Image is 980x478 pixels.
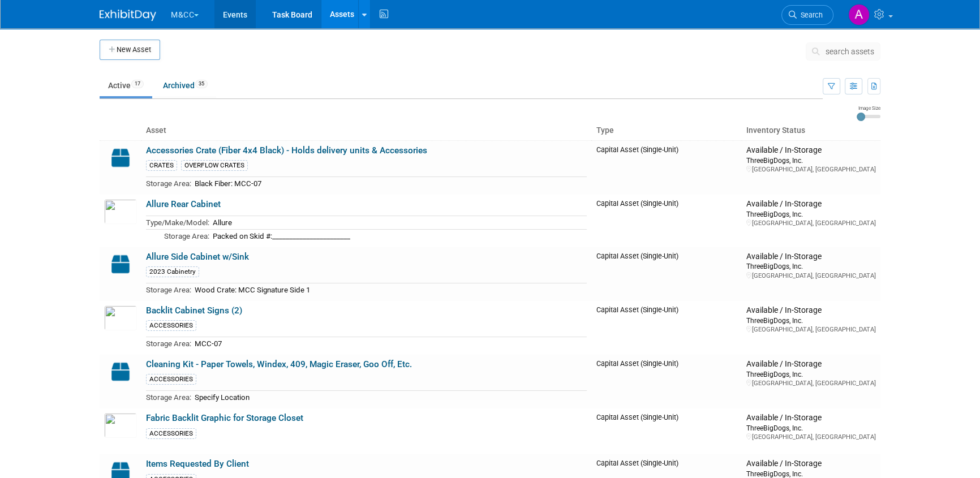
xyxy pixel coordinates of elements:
a: Search [781,5,833,25]
div: CRATES [146,160,177,171]
img: Art Stewart [848,4,870,25]
img: Capital-Asset-Icon-2.png [104,252,137,277]
span: Storage Area: [146,286,191,294]
div: Available / In-Storage [746,305,876,316]
div: [GEOGRAPHIC_DATA], [GEOGRAPHIC_DATA] [746,219,876,227]
span: search assets [826,47,874,56]
div: ThreeBigDogs, Inc. [746,156,876,165]
div: Available / In-Storage [746,252,876,262]
a: Archived35 [154,75,216,96]
div: ACCESSORIES [146,374,196,385]
td: MCC-07 [191,337,587,350]
span: 35 [195,80,208,88]
span: Storage Area: [146,339,191,348]
td: Black Fiber: MCC-07 [191,177,587,190]
td: Capital Asset (Single-Unit) [591,195,742,247]
div: Available / In-Storage [746,359,876,369]
div: [GEOGRAPHIC_DATA], [GEOGRAPHIC_DATA] [746,272,876,280]
a: Active17 [100,75,152,96]
div: [GEOGRAPHIC_DATA], [GEOGRAPHIC_DATA] [746,379,876,387]
div: [GEOGRAPHIC_DATA], [GEOGRAPHIC_DATA] [746,325,876,334]
div: Available / In-Storage [746,413,876,423]
span: Storage Area: [146,393,191,402]
div: Image Size [857,105,880,111]
a: Items Requested By Client [146,459,249,469]
div: ThreeBigDogs, Inc. [746,261,876,271]
a: Allure Side Cabinet w/Sink [146,252,249,262]
td: Wood Crate: MCC Signature Side 1 [191,283,587,296]
span: Storage Area: [164,232,209,240]
img: Capital-Asset-Icon-2.png [104,145,137,170]
div: ThreeBigDogs, Inc. [746,209,876,219]
td: Capital Asset (Single-Unit) [591,408,742,454]
a: Backlit Cabinet Signs (2) [146,305,242,316]
span: Storage Area: [146,179,191,188]
td: Type/Make/Model: [146,216,209,230]
div: Available / In-Storage [746,145,876,156]
div: Available / In-Storage [746,199,876,209]
td: Specify Location [191,391,587,404]
div: ThreeBigDogs, Inc. [746,369,876,379]
button: New Asset [100,40,160,60]
a: Allure Rear Cabinet [146,199,221,209]
td: Capital Asset (Single-Unit) [591,355,742,408]
a: Accessories Crate (Fiber 4x4 Black) - Holds delivery units & Accessories [146,145,427,156]
div: Available / In-Storage [746,459,876,469]
div: OVERFLOW CRATES [181,160,248,171]
td: Capital Asset (Single-Unit) [591,301,742,355]
div: ThreeBigDogs, Inc. [746,316,876,325]
span: 17 [131,80,144,88]
img: Capital-Asset-Icon-2.png [104,359,137,384]
th: Type [591,121,742,140]
td: Capital Asset (Single-Unit) [591,140,742,195]
td: Allure [209,216,587,230]
img: ExhibitDay [100,10,156,21]
td: Capital Asset (Single-Unit) [591,247,742,301]
th: Asset [141,121,591,140]
div: ACCESSORIES [146,428,196,439]
span: Search [797,11,823,19]
div: [GEOGRAPHIC_DATA], [GEOGRAPHIC_DATA] [746,433,876,441]
div: [GEOGRAPHIC_DATA], [GEOGRAPHIC_DATA] [746,165,876,174]
div: 2023 Cabinetry [146,266,199,277]
div: ACCESSORIES [146,320,196,331]
a: Fabric Backlit Graphic for Storage Closet [146,413,303,423]
td: Packed on Skid #:_______________________ [209,230,587,243]
a: Cleaning Kit - Paper Towels, Windex, 409, Magic Eraser, Goo Off, Etc. [146,359,412,369]
div: ThreeBigDogs, Inc. [746,423,876,433]
button: search assets [806,42,880,61]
